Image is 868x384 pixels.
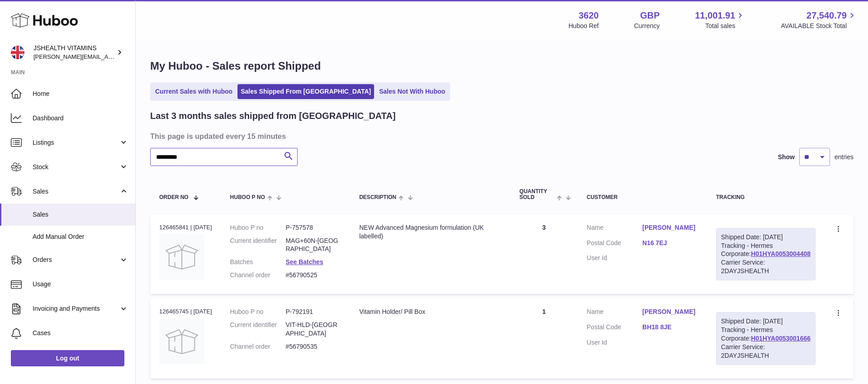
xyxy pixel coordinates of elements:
span: Invoicing and Payments [33,304,119,313]
span: Dashboard [33,114,128,123]
dt: User Id [587,338,642,347]
span: Home [33,90,128,98]
dt: Current identifier [230,321,286,338]
strong: GBP [640,9,659,22]
dd: MAG+60N-[GEOGRAPHIC_DATA] [285,237,341,254]
div: Shipped Date: [DATE] [721,317,811,326]
a: H01HYA0053004408 [751,250,811,257]
span: Quantity Sold [519,189,554,200]
a: Log out [11,350,124,366]
span: 11,001.91 [695,9,735,22]
dd: #56790535 [285,342,341,351]
div: 126465841 | [DATE] [159,223,212,232]
span: Sales [33,210,128,219]
dt: Batches [230,258,286,266]
td: 3 [510,214,578,294]
span: Cases [33,329,128,337]
div: Tracking [716,194,816,200]
h2: Last 3 months sales shipped from [GEOGRAPHIC_DATA] [150,110,396,122]
span: entries [835,153,854,161]
dt: Channel order [230,342,286,351]
a: Current Sales with Huboo [152,84,236,99]
div: Tracking - Hermes Corporate: [716,312,816,365]
img: no-photo.jpg [159,319,204,364]
dt: Current identifier [230,237,286,254]
img: no-photo.jpg [159,234,204,280]
span: Stock [33,163,119,171]
img: francesca@jshealthvitamins.com [11,46,24,59]
div: Customer [587,194,698,200]
h3: This page is updated every 15 minutes [150,131,851,141]
label: Show [778,153,795,161]
dd: VIT-HLD-[GEOGRAPHIC_DATA] [285,321,341,338]
a: [PERSON_NAME] [642,223,698,232]
strong: 3620 [579,9,599,22]
a: H01HYA0053001666 [751,335,811,342]
a: Sales Shipped From [GEOGRAPHIC_DATA] [237,84,374,99]
span: [PERSON_NAME][EMAIL_ADDRESS][DOMAIN_NAME] [33,53,181,60]
a: BH18 8JE [642,323,698,332]
span: 27,540.79 [806,9,847,22]
div: NEW Advanced Magnesium formulation (UK labelled) [359,223,501,241]
dt: Name [587,223,642,234]
div: JSHEALTH VITAMINS [33,44,115,61]
dt: User Id [587,254,642,262]
div: Carrier Service: 2DAYJSHEALTH [721,258,811,275]
dd: P-757578 [285,223,341,232]
dt: Postal Code [587,239,642,250]
dt: Huboo P no [230,308,286,316]
div: Carrier Service: 2DAYJSHEALTH [721,343,811,360]
h1: My Huboo - Sales report Shipped [150,59,854,73]
a: N16 7EJ [642,239,698,247]
td: 1 [510,299,578,378]
a: [PERSON_NAME] [642,308,698,316]
dt: Postal Code [587,323,642,334]
div: Currency [634,22,660,30]
div: Tracking - Hermes Corporate: [716,228,816,280]
a: See Batches [285,258,323,265]
span: Description [359,194,396,200]
div: Shipped Date: [DATE] [721,233,811,242]
dd: #56790525 [285,271,341,280]
dd: P-792191 [285,308,341,316]
div: Huboo Ref [569,22,599,30]
a: 11,001.91 Total sales [695,9,745,30]
dt: Huboo P no [230,223,286,232]
div: Vitamin Holder/ Pill Box [359,308,501,316]
span: Order No [159,194,189,200]
dt: Channel order [230,271,286,280]
dt: Name [587,308,642,318]
span: Sales [33,187,119,196]
a: Sales Not With Huboo [376,84,448,99]
span: Huboo P no [230,194,265,200]
span: Listings [33,138,119,147]
span: Add Manual Order [33,232,128,241]
span: Total sales [705,22,745,30]
a: 27,540.79 AVAILABLE Stock Total [781,9,857,30]
span: Usage [33,280,128,289]
span: Orders [33,256,119,264]
div: 126465745 | [DATE] [159,308,212,316]
span: AVAILABLE Stock Total [781,22,857,30]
